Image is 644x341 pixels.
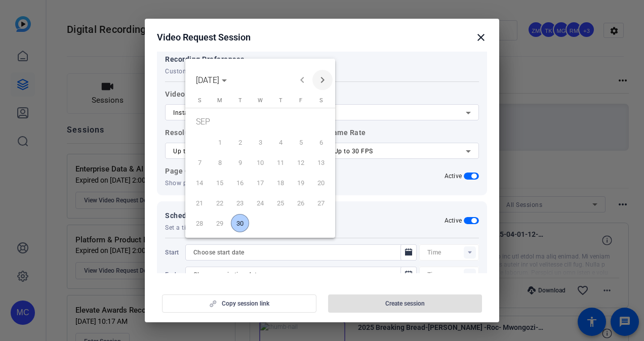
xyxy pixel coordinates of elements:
button: September 4, 2025 [270,132,291,152]
span: 21 [190,194,209,212]
span: 14 [190,174,209,192]
span: 20 [312,174,330,192]
button: September 3, 2025 [250,132,270,152]
button: September 26, 2025 [291,193,311,213]
span: W [258,97,263,104]
button: September 24, 2025 [250,193,270,213]
span: 24 [251,194,269,212]
span: 16 [231,174,249,192]
span: 22 [211,194,229,212]
span: S [198,97,202,104]
span: 30 [231,214,249,232]
span: 19 [292,174,310,192]
button: September 28, 2025 [189,213,210,233]
span: 25 [271,194,290,212]
button: September 14, 2025 [189,173,210,193]
button: September 11, 2025 [270,152,291,173]
span: 18 [271,174,290,192]
span: 28 [190,214,209,232]
button: September 22, 2025 [210,193,230,213]
span: [DATE] [196,75,219,85]
button: September 15, 2025 [210,173,230,193]
td: SEP [189,112,331,132]
button: September 7, 2025 [189,152,210,173]
span: S [319,97,323,104]
span: 27 [312,194,330,212]
button: September 30, 2025 [230,213,250,233]
button: September 19, 2025 [291,173,311,193]
button: September 27, 2025 [311,193,331,213]
span: 26 [292,194,310,212]
button: September 23, 2025 [230,193,250,213]
span: 23 [231,194,249,212]
span: T [279,97,283,104]
span: F [299,97,302,104]
button: September 20, 2025 [311,173,331,193]
span: 7 [190,153,209,172]
span: 11 [271,153,290,172]
span: 12 [292,153,310,172]
span: M [217,97,222,104]
span: 3 [251,133,269,151]
button: September 9, 2025 [230,152,250,173]
button: September 1, 2025 [210,132,230,152]
button: September 12, 2025 [291,152,311,173]
button: Choose month and year [192,71,231,89]
span: T [238,97,242,104]
button: September 2, 2025 [230,132,250,152]
span: 5 [292,133,310,151]
span: 1 [211,133,229,151]
button: September 6, 2025 [311,132,331,152]
span: 17 [251,174,269,192]
span: 15 [211,174,229,192]
button: September 29, 2025 [210,213,230,233]
button: September 10, 2025 [250,152,270,173]
button: September 8, 2025 [210,152,230,173]
span: 4 [271,133,290,151]
button: September 18, 2025 [270,173,291,193]
span: 8 [211,153,229,172]
span: 9 [231,153,249,172]
button: September 25, 2025 [270,193,291,213]
button: September 16, 2025 [230,173,250,193]
span: 29 [211,214,229,232]
button: September 13, 2025 [311,152,331,173]
span: 10 [251,153,269,172]
span: 2 [231,133,249,151]
button: Next month [312,70,333,90]
button: September 21, 2025 [189,193,210,213]
span: 6 [312,133,330,151]
span: 13 [312,153,330,172]
button: September 17, 2025 [250,173,270,193]
button: September 5, 2025 [291,132,311,152]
